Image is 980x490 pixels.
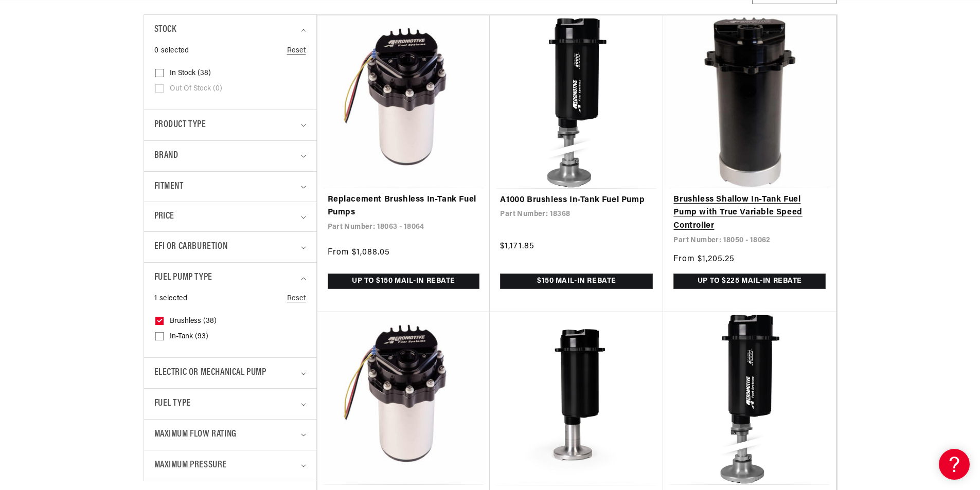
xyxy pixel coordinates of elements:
summary: Product type (0 selected) [154,110,306,140]
span: Price [154,210,174,224]
span: 0 selected [154,45,189,57]
span: EFI or Carburetion [154,240,228,255]
span: Maximum Flow Rating [154,427,237,442]
summary: Price [154,202,306,231]
a: Reset [287,45,306,57]
summary: EFI or Carburetion (0 selected) [154,232,306,262]
a: A1000 Brushless In-Tank Fuel Pump [500,194,653,207]
span: 1 selected [154,293,188,304]
summary: Electric or Mechanical Pump (0 selected) [154,358,306,388]
a: Replacement Brushless In-Tank Fuel Pumps [328,193,480,220]
span: Maximum Pressure [154,458,227,473]
summary: Brand (0 selected) [154,141,306,171]
summary: Fuel Pump Type (1 selected) [154,263,306,293]
span: Brushless (38) [170,317,217,326]
span: Fuel Pump Type [154,270,212,285]
summary: Fitment (0 selected) [154,172,306,202]
span: Product type [154,118,206,133]
span: Electric or Mechanical Pump [154,366,266,380]
summary: Stock (0 selected) [154,15,306,45]
summary: Maximum Flow Rating (0 selected) [154,420,306,450]
a: Reset [287,293,306,304]
span: Out of stock (0) [170,84,222,94]
span: Stock [154,23,176,38]
span: In-Tank (93) [170,332,208,341]
span: Brand [154,149,179,164]
summary: Maximum Pressure (0 selected) [154,450,306,481]
span: Fitment [154,179,184,194]
summary: Fuel Type (0 selected) [154,389,306,419]
span: Fuel Type [154,396,191,411]
a: Brushless Shallow In-Tank Fuel Pump with True Variable Speed Controller [673,193,826,233]
span: In stock (38) [170,69,211,78]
